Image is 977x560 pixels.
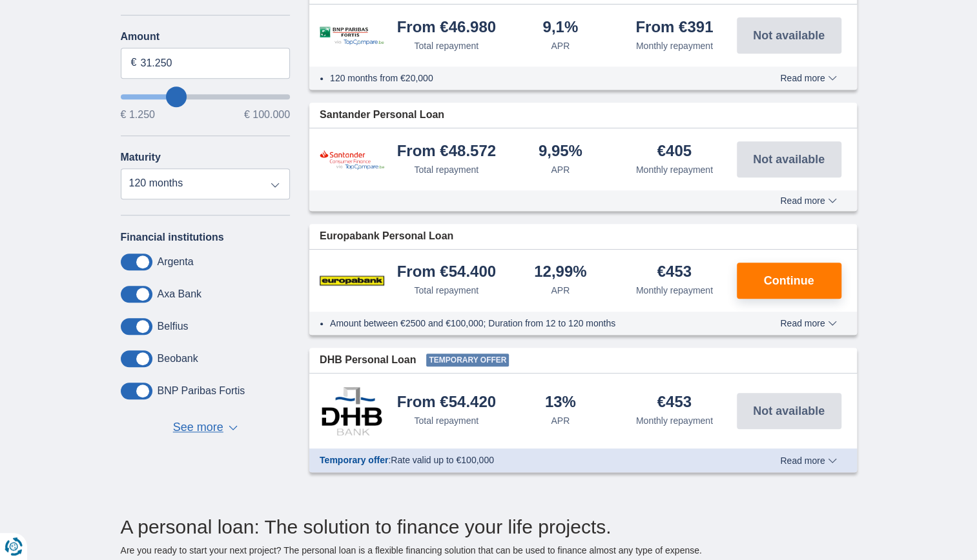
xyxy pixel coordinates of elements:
[753,154,825,165] span: Not available
[121,94,291,99] input: wantToBorrow
[551,414,570,427] div: APR
[121,516,857,537] h2: A personal loan: The solution to finance your life projects.
[121,31,291,43] label: Amount
[770,195,846,206] button: Read more
[753,30,825,41] span: Not available
[764,274,814,287] font: Continue
[635,18,713,35] font: From €391
[426,354,509,366] span: Temporary offer
[397,263,496,280] font: From €54.400
[173,419,223,436] span: See more
[551,39,570,52] div: APR
[121,544,857,557] p: Are you ready to start your next project? The personal loan is a flexible financing solution that...
[320,265,384,297] img: product.pl.alt Europabank
[229,425,238,430] span: ▼
[158,353,198,365] label: Beobank
[158,256,194,268] label: Argenta
[737,141,841,177] button: Not available
[397,393,496,410] font: From €54.420
[551,284,570,297] div: APR
[636,163,713,176] div: Monthly repayment
[131,55,137,70] span: €
[414,414,478,427] div: Total repayment
[657,393,692,410] font: €453
[391,455,494,465] span: Rate valid up to €100,000
[158,288,201,300] label: Axa Bank
[414,39,478,52] div: Total repayment
[770,73,846,83] button: Read more
[320,353,416,368] span: DHB Personal Loan
[330,72,728,85] li: 120 months from €20,000
[737,263,841,299] button: Continue
[330,317,728,330] li: Amount between €2500 and €100,000; Duration from 12 to 120 months
[539,142,582,159] font: 9,95%
[397,18,496,35] font: From €46.980
[121,152,161,163] label: Maturity
[397,142,496,159] font: From €48.572
[770,455,846,466] button: Read more
[414,284,478,297] div: Total repayment
[636,414,713,427] div: Monthly repayment
[657,142,692,159] font: €405
[320,108,444,123] span: Santander Personal Loan
[320,386,384,435] img: product.pl.alt DHB Bank
[551,163,570,176] div: APR
[121,110,155,120] span: € 1.250
[737,17,841,54] button: Not available
[780,74,836,83] span: Read more
[636,39,713,52] div: Monthly repayment
[780,456,836,465] span: Read more
[542,18,578,35] font: 9,1%
[534,263,586,280] font: 12,99%
[320,455,388,465] span: Temporary offer
[737,393,841,429] button: Not available
[121,232,224,243] label: Financial institutions
[244,110,290,120] span: € 100.000
[320,150,384,170] img: product.pl.alt Santander
[414,163,478,176] div: Total repayment
[545,393,576,410] font: 13%
[753,405,825,417] span: Not available
[158,385,245,397] label: BNP Paribas Fortis
[780,196,836,205] span: Read more
[158,321,189,332] label: Belfius
[770,318,846,328] button: Read more
[636,284,713,297] div: Monthly repayment
[657,263,692,280] font: €453
[320,455,494,465] font: :
[320,26,384,45] img: product.pl.alt BNP Paribas Fortis
[780,319,836,328] span: Read more
[320,229,453,244] span: Europabank Personal Loan
[169,419,242,437] button: See more ▼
